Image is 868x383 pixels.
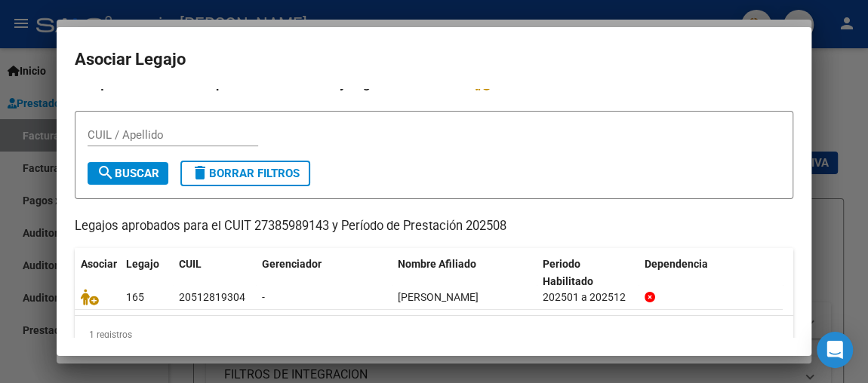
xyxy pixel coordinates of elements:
[126,291,144,303] span: 165
[75,45,793,74] h2: Asociar Legajo
[639,248,783,298] datatable-header-cell: Dependencia
[97,167,159,180] span: Buscar
[81,258,117,270] span: Asociar
[817,332,853,368] div: Open Intercom Messenger
[179,289,245,306] div: 20512819304
[543,258,593,287] span: Periodo Habilitado
[120,248,173,298] datatable-header-cell: Legajo
[262,291,265,303] span: -
[75,248,120,298] datatable-header-cell: Asociar
[75,217,793,236] p: Legajos aprobados para el CUIT 27385989143 y Período de Prestación 202508
[88,162,168,185] button: Buscar
[392,248,537,298] datatable-header-cell: Nombre Afiliado
[537,248,639,298] datatable-header-cell: Periodo Habilitado
[75,316,793,354] div: 1 registros
[126,258,159,270] span: Legajo
[543,289,633,306] div: 202501 a 202512
[256,248,392,298] datatable-header-cell: Gerenciador
[179,258,202,270] span: CUIL
[262,258,322,270] span: Gerenciador
[398,258,476,270] span: Nombre Afiliado
[191,167,300,180] span: Borrar Filtros
[191,164,209,182] mat-icon: delete
[97,164,115,182] mat-icon: search
[180,161,310,186] button: Borrar Filtros
[173,248,256,298] datatable-header-cell: CUIL
[645,258,708,270] span: Dependencia
[398,291,479,303] span: SANCHEZ IVAN RAMIRO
